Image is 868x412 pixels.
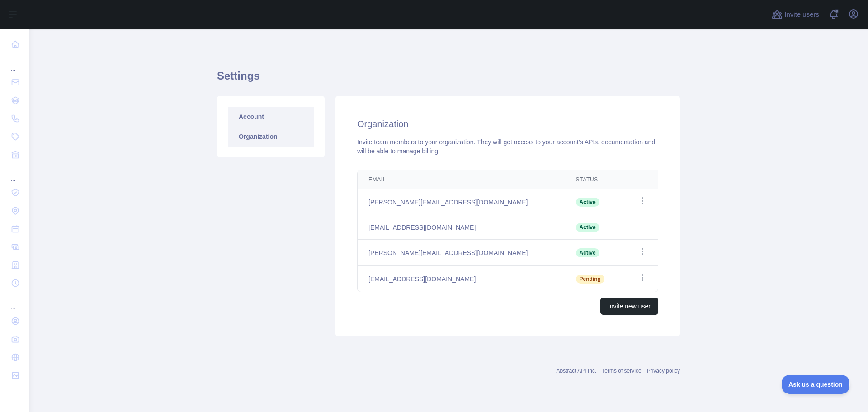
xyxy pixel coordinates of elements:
[782,375,850,394] iframe: Toggle Customer Support
[770,7,821,22] button: Invite users
[784,9,819,20] span: Invite users
[358,240,565,266] td: [PERSON_NAME][EMAIL_ADDRESS][DOMAIN_NAME]
[7,165,22,183] div: ...
[602,368,641,374] a: Terms of service
[358,215,565,240] td: [EMAIL_ADDRESS][DOMAIN_NAME]
[647,368,680,374] a: Privacy policy
[565,170,623,189] th: Status
[7,54,22,72] div: ...
[358,189,565,215] td: [PERSON_NAME][EMAIL_ADDRESS][DOMAIN_NAME]
[600,298,658,315] button: Invite new user
[576,248,599,257] span: Active
[357,118,658,130] h2: Organization
[228,107,314,127] a: Account
[228,127,314,147] a: Organization
[357,137,658,156] div: Invite team members to your organization. They will get access to your account's APIs, documentat...
[557,368,597,374] a: Abstract API Inc.
[576,275,604,284] span: Pending
[576,223,599,232] span: Active
[217,69,680,90] h1: Settings
[576,198,599,207] span: Active
[7,293,22,311] div: ...
[358,170,565,189] th: Email
[358,266,565,292] td: [EMAIL_ADDRESS][DOMAIN_NAME]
